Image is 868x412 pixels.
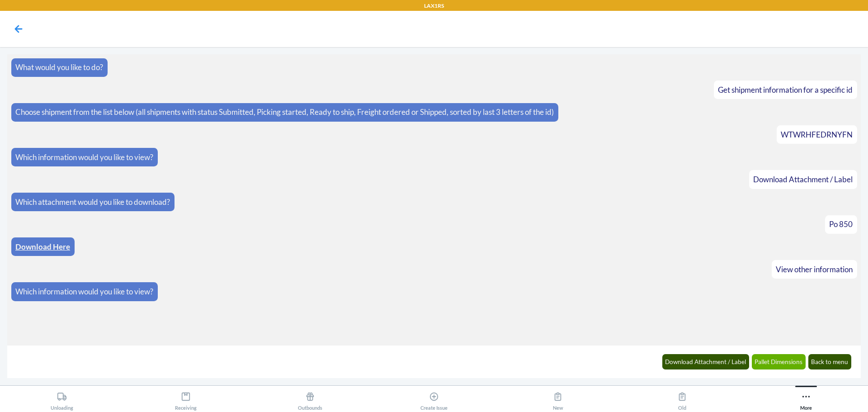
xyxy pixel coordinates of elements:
[752,354,806,369] button: Pallet Dimensions
[424,2,444,10] p: LAX1RS
[175,388,197,411] div: Receiving
[776,265,853,274] span: View other information
[124,386,248,411] button: Receiving
[372,386,496,411] button: Create Issue
[800,388,812,411] div: More
[15,62,103,73] p: What would you like to do?
[553,388,563,411] div: New
[15,106,554,118] p: Choose shipment from the list below (all shipments with status Submitted, Picking started, Ready ...
[298,388,322,411] div: Outbounds
[718,85,853,95] span: Get shipment information for a specific id
[677,388,687,411] div: Old
[15,196,170,208] p: Which attachment would you like to download?
[744,386,868,411] button: More
[248,386,372,411] button: Outbounds
[662,354,750,369] button: Download Attachment / Label
[829,219,853,229] span: Po 850
[420,388,448,411] div: Create Issue
[753,175,853,184] span: Download Attachment / Label
[620,386,744,411] button: Old
[15,242,70,251] a: Download Here
[15,286,153,298] p: Which information would you like to view?
[496,386,620,411] button: New
[808,354,852,369] button: Back to menu
[51,388,73,411] div: Unloading
[15,152,153,163] p: Which information would you like to view?
[781,130,853,139] span: WTWRHFEDRNYFN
